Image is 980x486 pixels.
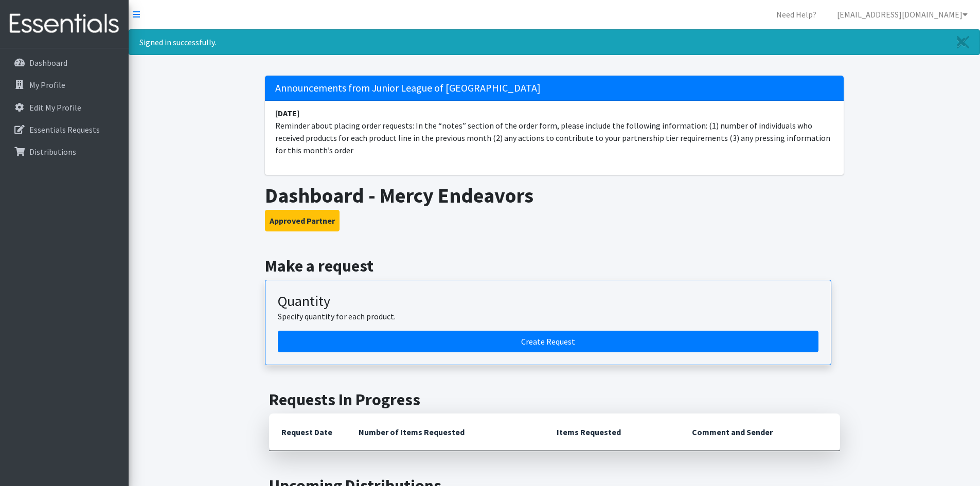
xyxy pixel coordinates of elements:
p: Distributions [29,147,76,157]
a: Distributions [4,141,124,162]
button: Approved Partner [265,210,340,231]
strong: [DATE] [275,108,299,118]
a: Close [947,30,979,55]
p: Specify quantity for each product. [278,310,818,322]
h1: Dashboard - Mercy Endeavors [265,183,844,208]
h5: Announcements from Junior League of [GEOGRAPHIC_DATA] [265,76,844,101]
th: Items Requested [544,413,680,451]
a: Dashboard [4,52,124,73]
h2: Requests In Progress [269,390,840,409]
a: Create a request by quantity [278,331,818,352]
th: Comment and Sender [680,413,840,451]
th: Request Date [269,413,346,451]
a: Edit My Profile [4,97,124,118]
a: Essentials Requests [4,119,124,140]
p: Edit My Profile [29,102,81,113]
div: Signed in successfully. [129,29,980,55]
p: Essentials Requests [29,124,100,135]
li: Reminder about placing order requests: In the “notes” section of the order form, please include t... [265,101,844,163]
a: [EMAIL_ADDRESS][DOMAIN_NAME] [829,4,976,25]
th: Number of Items Requested [346,413,545,451]
p: My Profile [29,80,65,90]
p: Dashboard [29,58,67,68]
img: HumanEssentials [4,7,124,41]
h3: Quantity [278,293,818,310]
a: Need Help? [768,4,825,25]
h2: Make a request [265,256,844,276]
a: My Profile [4,75,124,95]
